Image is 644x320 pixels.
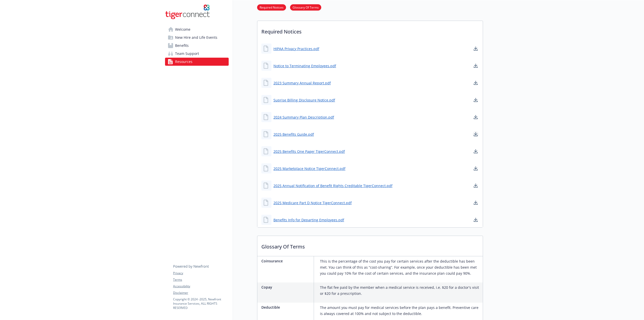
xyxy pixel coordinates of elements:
[173,277,228,282] a: Terms
[175,25,190,33] span: Welcome
[473,63,479,69] a: download document
[173,271,228,275] a: Privacy
[165,50,229,58] a: Team Support
[175,58,192,66] span: Resources
[473,97,479,103] a: download document
[273,200,352,205] a: 2025 Medicare Part D Notice TigerConnect.pdf
[273,97,335,103] a: Suprise Billing Disclosure Notice.pdf
[261,285,312,290] p: Copay
[473,183,479,189] a: download document
[320,258,481,276] p: This is the percentage of the cost you pay for certain services after the deductible has been met...
[261,258,312,264] p: Coinsurance
[175,42,189,50] span: Benefits
[165,25,229,33] a: Welcome
[273,217,344,223] a: Benefits Info for Departing Employees.pdf
[257,5,286,10] a: Required Notices
[473,114,479,120] a: download document
[273,149,345,154] a: 2025 Benefits One Pager TigerConnect.pdf
[257,236,483,255] p: Glossary Of Terms
[273,63,336,68] a: Notice to Terminating Employees.pdf
[473,148,479,154] a: download document
[473,165,479,171] a: download document
[173,297,228,310] p: Copyright © 2024 - 2025 , Newfront Insurance Services, ALL RIGHTS RESERVED
[165,58,229,66] a: Resources
[173,291,228,295] a: Disclaimer
[473,46,479,52] a: download document
[273,115,334,120] a: 2024 Summary Plan Description.pdf
[473,80,479,86] a: download document
[473,131,479,137] a: download document
[175,33,217,42] span: New Hire and Life Events
[320,305,481,317] p: The amount you must pay for medical services before the plan pays a benefit. Preventive care is a...
[290,5,321,10] a: Glossary Of Terms
[175,50,199,58] span: Team Support
[165,42,229,50] a: Benefits
[257,21,483,40] p: Required Notices
[473,200,479,206] a: download document
[473,217,479,223] a: download document
[173,284,228,289] a: Accessibility
[261,305,312,310] p: Deductible
[165,33,229,42] a: New Hire and Life Events
[273,183,392,188] a: 2025 Annual Notification of Benefit Rights Creditable TigerConnect.pdf
[273,166,345,171] a: 2025 Marketplace Notice TigerConnect.pdf
[273,80,331,86] a: 2023 Summary Annual Report.pdf
[320,285,481,297] p: The flat fee paid by the member when a medical service is received, i.e. $20 for a doctor's visit...
[273,132,314,137] a: 2025 Benefits Guide.pdf
[273,46,319,51] a: HIPAA Privacy Practices.pdf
